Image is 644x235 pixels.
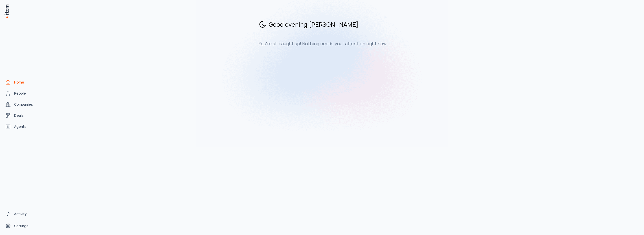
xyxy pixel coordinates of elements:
a: Settings [3,221,41,231]
span: Deals [14,113,24,118]
a: Companies [3,99,41,109]
h3: You're all caught up! Nothing needs your attention right now. [259,41,428,47]
span: People [14,91,26,96]
span: Home [14,80,24,85]
span: Companies [14,102,33,107]
span: Activity [14,211,27,216]
a: Agents [3,122,41,132]
a: Deals [3,110,41,121]
a: Home [3,77,41,87]
a: People [3,88,41,98]
a: Activity [3,209,41,219]
span: Agents [14,124,26,129]
span: Settings [14,223,28,228]
h2: Good evening , [PERSON_NAME] [259,20,428,28]
img: Item Brain Logo [4,4,9,18]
